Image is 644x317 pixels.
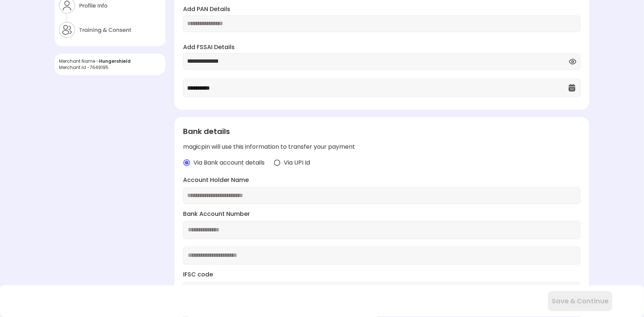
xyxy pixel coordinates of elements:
label: IFSC code [183,271,581,279]
img: eye.ea485837.svg [569,58,576,65]
span: Via Bank account details [193,159,265,167]
label: Account Holder Name [183,176,581,185]
div: Merchant Id - 7649195 [59,64,161,70]
label: Add PAN Details [183,5,581,14]
span: Hungershield [99,58,131,64]
label: Bank Account Number [183,210,581,218]
img: radio [273,159,281,166]
img: OcXK764TI_dg1n3pJKAFuNcYfYqBKGvmbXteblFrPew4KBASBbPUoKPFDRZzLe5z5khKOkBCrBseVNl8W_Mqhk0wgJF92Dyy9... [568,83,576,92]
button: Save & Continue [548,291,612,311]
img: radio [183,159,190,166]
div: magicpin will use this information to transfer your payment [183,143,581,151]
div: Merchant Name - [59,58,161,64]
span: Via UPI Id [284,159,310,167]
label: Add FSSAI Details [183,43,581,52]
div: Bank details [183,126,581,137]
